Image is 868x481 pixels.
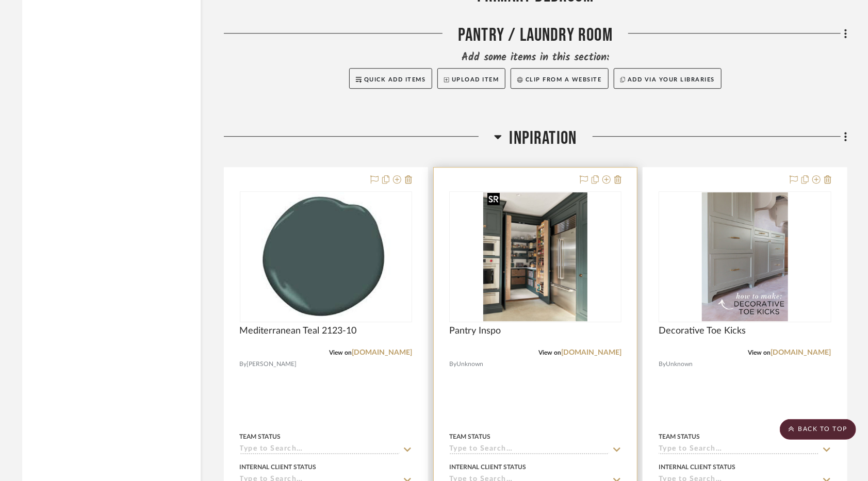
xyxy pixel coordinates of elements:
[329,350,352,356] span: View on
[511,68,608,89] button: Clip from a website
[247,359,297,369] span: [PERSON_NAME]
[659,359,666,369] span: By
[456,359,483,369] span: Unknown
[561,349,621,356] a: [DOMAIN_NAME]
[449,432,490,441] div: Team Status
[702,192,788,321] img: Decorative Toe Kicks
[240,462,317,472] div: Internal Client Status
[614,68,722,89] button: Add via your libraries
[240,359,247,369] span: By
[240,325,357,337] span: Mediterranean Teal 2123-10
[748,350,771,356] span: View on
[349,68,433,89] button: Quick Add Items
[659,462,735,472] div: Internal Client Status
[224,51,847,65] div: Add some items in this section:
[659,325,746,337] span: Decorative Toe Kicks
[240,445,400,455] input: Type to Search…
[449,325,501,337] span: Pantry Inspo
[666,359,693,369] span: Unknown
[261,192,390,321] img: Mediterranean Teal 2123-10
[538,350,561,356] span: View on
[352,349,412,356] a: [DOMAIN_NAME]
[659,445,818,455] input: Type to Search…
[780,419,856,440] scroll-to-top-button: BACK TO TOP
[364,77,426,82] span: Quick Add Items
[449,445,609,455] input: Type to Search…
[483,192,587,321] img: Pantry Inspo
[437,68,505,89] button: Upload Item
[771,349,831,356] a: [DOMAIN_NAME]
[510,127,577,150] span: Inpiration
[240,432,281,441] div: Team Status
[450,192,621,322] div: 0
[449,462,526,472] div: Internal Client Status
[659,432,700,441] div: Team Status
[449,359,456,369] span: By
